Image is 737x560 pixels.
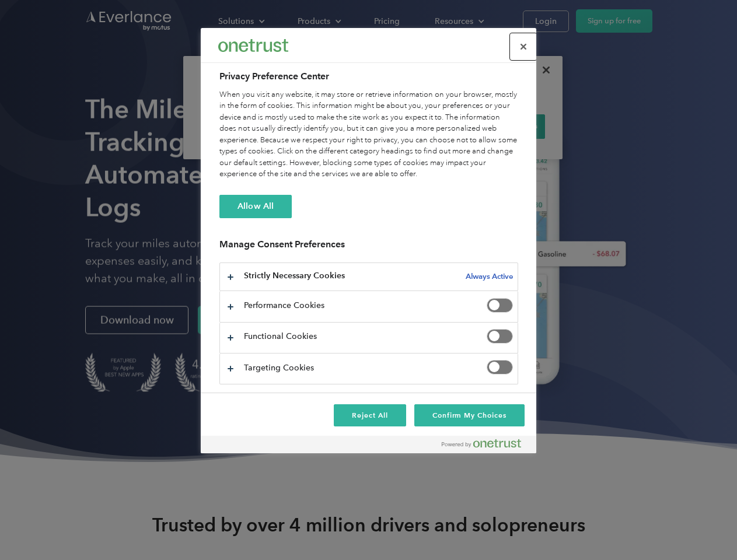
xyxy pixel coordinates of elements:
[219,195,292,218] button: Allow All
[219,239,518,257] h3: Manage Consent Preferences
[511,34,536,60] button: Close
[201,28,536,453] div: Preference center
[334,404,406,426] button: Reject All
[442,439,530,453] a: Powered by OneTrust Opens in a new Tab
[219,89,518,180] div: When you visit any website, it may store or retrieve information on your browser, mostly in the f...
[219,69,518,83] h2: Privacy Preference Center
[414,404,525,426] button: Confirm My Choices
[201,28,536,453] div: Privacy Preference Center
[218,39,288,51] img: Everlance
[218,34,288,57] div: Everlance
[442,439,521,448] img: Powered by OneTrust Opens in a new Tab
